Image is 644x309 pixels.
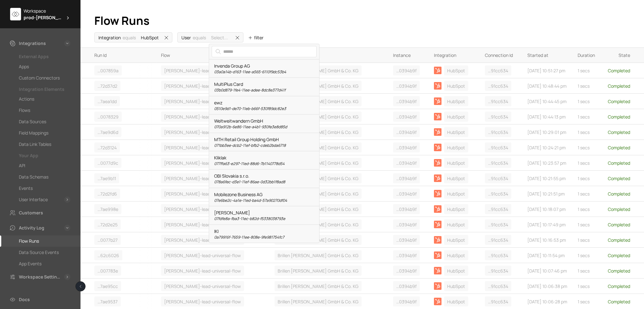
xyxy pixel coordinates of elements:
img: HubSpot [434,97,441,105]
span: equals [193,34,206,41]
span: [DATE] 10:44:13 pm [527,114,566,120]
span: 684acd3e875bacc800394b9f [393,158,420,168]
span: HubSpot [444,235,468,245]
span: 66b4d1b1599dada8991cc634 [485,173,511,183]
span: … 0394b9f [396,113,417,120]
a: Workspace Settings [9,273,62,281]
small: 0510e9d1-de70-11eb-b66f-530f89dc82e3 [214,107,314,111]
span: HubSpot [444,65,468,75]
span: … 7aea1dd [97,98,117,105]
span: 66b4d1b1599dada8991cc634 [485,204,511,214]
span: HubSpot [447,67,465,74]
td: 1 secs [575,248,605,263]
span: Brillen ROTTLER GmbH & Co. KG [275,266,362,276]
td: Started at [525,48,575,63]
span: … 91cc634 [488,129,508,135]
span: 68ae16351b1ebc0050077b27 [94,235,121,245]
span: HubSpot [447,129,465,135]
span: 66b4d1b1599dada8991cc634 [485,281,511,291]
span: [DATE] 10:06:38 pm [527,283,567,289]
span: 684acd3e875bacc800394b9f [393,127,420,137]
span: … 0394b9f [396,160,417,166]
span: [DATE] 10:16:53 pm [527,237,566,243]
div: IKI [214,228,314,240]
span: … 91cc634 [488,190,508,197]
img: HubSpot [434,205,441,213]
span: HubSpot [447,252,465,259]
span: [PERSON_NAME]-lead-universal-flow [164,67,241,74]
img: HubSpot [434,67,441,74]
td: 1 secs [575,109,605,124]
span: 684acd3e875bacc800394b9f [393,266,420,276]
td: State [605,48,644,63]
a: Actions [19,95,70,103]
span: 684acd3e875bacc800394b9f [393,204,420,214]
span: 684acd3e875bacc800394b9f [393,281,420,291]
span: brame-lead-universal-flow [161,142,244,152]
img: HubSpot [434,128,441,136]
img: HubSpot [434,298,441,305]
div: [PERSON_NAME] [214,209,314,221]
span: … 0394b9f [396,67,417,74]
div: Data Schemas [19,173,48,181]
td: User [272,48,391,63]
a: Data Source Events [19,249,70,256]
td: 1 secs [575,171,605,186]
td: 1 secs [575,63,605,78]
span: … 0394b9f [396,283,417,290]
span: … 91cc634 [488,144,508,151]
span: brame-lead-universal-flow [161,266,244,276]
small: 03b0d879-1fe4-11ee-adee-8dc8e377d41f [214,88,314,93]
div: Events [19,185,33,192]
span: HubSpot [447,268,465,274]
a: Integrations [9,40,62,47]
span: … 91cc634 [488,83,508,89]
img: HubSpot [434,113,441,120]
span: 684acd3e875bacc800394b9f [393,250,420,260]
a: Events [19,185,70,192]
span: … 91cc634 [488,237,508,243]
span: 66b4d1b1599dada8991cc634 [485,219,511,229]
span: 68ae13cea40c080627ae95cc [94,281,121,291]
span: HubSpot [447,113,465,120]
div: MTH Retail Group Holding GmbH [214,136,314,148]
span: 684acd3e875bacc800394b9f [393,81,420,91]
span: Integration [98,34,121,41]
span: HubSpot [447,98,465,105]
td: 1 secs [575,186,605,201]
span: [PERSON_NAME]-lead-universal-flow [164,98,241,105]
span: HubSpot [444,173,468,183]
span: 684acd3e875bacc800394b9f [393,96,420,106]
span: [PERSON_NAME]-lead-universal-flow [164,283,241,290]
span: [DATE] 10:29:01 pm [527,129,566,135]
span: HubSpot [444,219,468,229]
span: 68ae190da40c080627ae9d6d [94,127,121,137]
a: Data Sources [19,118,70,125]
span: 66b4d1b1599dada8991cc634 [485,96,511,106]
span: 684acd3e875bacc800394b9f [393,65,420,75]
span: [DATE] 10:44:45 pm [527,98,567,104]
span: Completed [608,252,630,258]
span: equals [123,34,136,41]
span: 684acd3e875bacc800394b9f [393,142,420,152]
span: [PERSON_NAME]-lead-universal-flow [164,129,241,135]
img: HubSpot [434,174,441,182]
span: [PERSON_NAME]-lead-universal-flow [164,144,241,151]
span: Brillen [PERSON_NAME] GmbH & Co. KG [278,283,358,290]
span: … 91cc634 [488,113,508,120]
span: 68ae17f5a48e9775172d3124 [94,142,120,152]
span: 66b4d1b1599dada8991cc634 [485,250,511,260]
span: [PERSON_NAME]-lead-universal-flow [164,237,241,243]
span: 68ae17dd1b1ebc0050077d9c [94,158,121,168]
span: … 0077b27 [97,237,118,243]
div: Activity Log [19,224,44,232]
small: 078a6fec-d3e1-11ef-86ae-0d32bb1f8ad8 [214,180,314,185]
small: 0a79916f-7659-11ee-808e-9fe981754fc7 [214,235,314,240]
span: … 0394b9f [396,144,417,151]
img: HubSpot [434,190,441,197]
div: Workspace [24,8,70,14]
span: Completed [608,83,630,89]
span: [PERSON_NAME]-lead-universal-flow [164,113,241,120]
a: Field Mappings [19,129,70,137]
img: HubSpot [434,236,441,244]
